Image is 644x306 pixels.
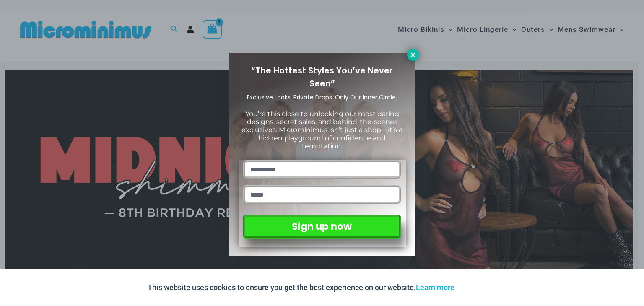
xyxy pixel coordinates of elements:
[251,65,393,89] span: “The Hottest Styles You’ve Never Seen”
[148,281,454,294] p: This website uses cookies to ensure you get the best experience on our website.
[416,283,454,292] a: Learn more
[243,215,400,239] button: Sign up now
[461,277,496,298] button: Accept
[241,110,402,150] span: You’re this close to unlocking our most daring designs, secret sales, and behind-the-scenes exclu...
[247,93,397,101] span: Exclusive Looks. Private Drops. Only Our Inner Circle.
[407,49,419,61] button: Close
